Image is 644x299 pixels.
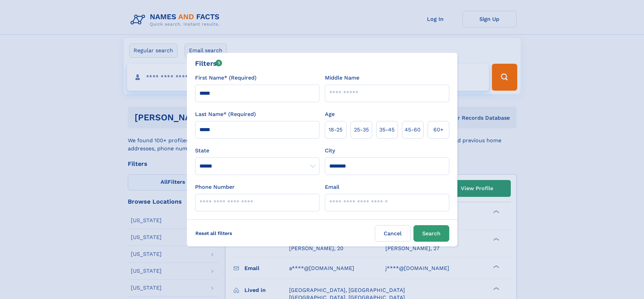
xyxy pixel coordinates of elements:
span: 35‑45 [379,126,395,134]
label: Cancel [375,225,411,242]
button: Search [413,225,449,242]
label: City [325,147,335,155]
label: Middle Name [325,74,359,82]
span: 18‑25 [329,126,342,134]
span: 45‑60 [405,126,421,134]
label: Phone Number [195,183,235,191]
label: Reset all filters [191,225,237,241]
label: State [195,147,319,155]
label: Last Name* (Required) [195,110,256,118]
label: Email [325,183,339,191]
label: First Name* (Required) [195,74,257,82]
div: Filters [195,58,222,68]
label: Age [325,110,335,118]
span: 60+ [433,126,444,134]
span: 25‑35 [354,126,369,134]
